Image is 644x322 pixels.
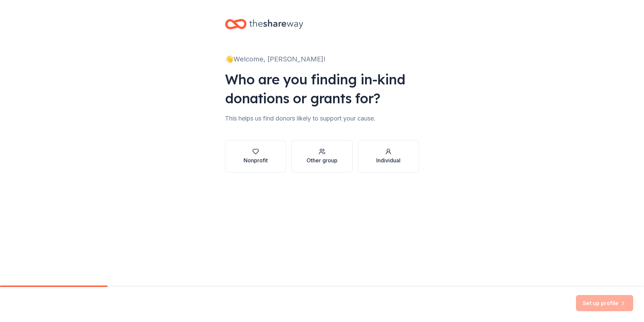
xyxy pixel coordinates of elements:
[225,70,419,108] div: Who are you finding in-kind donations or grants for?
[307,156,337,164] div: Other group
[225,113,419,124] div: This helps us find donors likely to support your cause.
[358,140,419,172] button: Individual
[291,140,352,172] button: Other group
[225,54,419,64] div: 👋 Welcome, [PERSON_NAME]!
[225,140,286,172] button: Nonprofit
[244,156,268,164] div: Nonprofit
[376,156,400,164] div: Individual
